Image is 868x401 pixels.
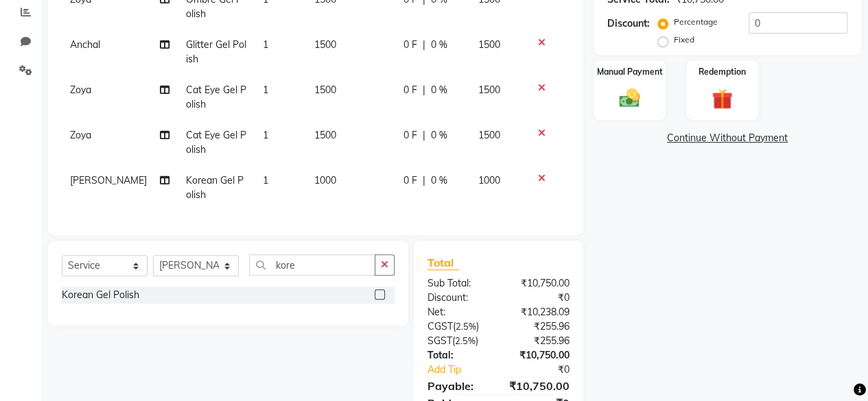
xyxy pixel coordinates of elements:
[417,319,499,334] div: ( )
[607,16,650,31] div: Discount:
[498,334,580,348] div: ₹255.96
[249,254,375,276] input: Search or Scan
[455,335,476,346] span: 2.5%
[478,129,500,141] span: 1500
[431,128,447,143] span: 0 %
[417,378,499,394] div: Payable:
[427,256,459,270] span: Total
[431,173,447,188] span: 0 %
[705,86,739,112] img: _gift.svg
[597,66,663,78] label: Manual Payment
[417,363,512,377] a: Add Tip
[596,131,858,145] a: Continue Without Payment
[498,348,580,363] div: ₹10,750.00
[427,320,453,332] span: CGST
[498,291,580,305] div: ₹0
[70,84,91,96] span: Zoya
[427,335,452,347] span: SGST
[478,84,500,96] span: 1500
[314,38,336,51] span: 1500
[403,128,417,143] span: 0 F
[186,174,244,201] span: Korean Gel Polish
[417,348,499,363] div: Total:
[423,83,425,97] span: |
[431,38,447,52] span: 0 %
[263,129,268,141] span: 1
[613,86,646,110] img: _cash.svg
[674,34,694,46] label: Fixed
[403,38,417,52] span: 0 F
[314,84,336,96] span: 1500
[478,38,500,51] span: 1500
[186,84,246,110] span: Cat Eye Gel Polish
[70,129,91,141] span: Zoya
[417,276,499,291] div: Sub Total:
[417,305,499,319] div: Net:
[70,38,100,51] span: Anchal
[431,83,447,97] span: 0 %
[263,84,268,96] span: 1
[456,321,476,332] span: 2.5%
[512,363,580,377] div: ₹0
[498,319,580,334] div: ₹255.96
[186,38,246,65] span: Glitter Gel Polish
[498,305,580,319] div: ₹10,238.09
[498,276,580,291] div: ₹10,750.00
[314,174,336,186] span: 1000
[699,66,746,78] label: Redemption
[423,128,425,143] span: |
[417,291,499,305] div: Discount:
[403,83,417,97] span: 0 F
[186,129,246,156] span: Cat Eye Gel Polish
[498,378,580,394] div: ₹10,750.00
[417,334,499,348] div: ( )
[674,16,718,28] label: Percentage
[423,173,425,188] span: |
[314,129,336,141] span: 1500
[423,38,425,52] span: |
[70,174,147,186] span: [PERSON_NAME]
[403,173,417,188] span: 0 F
[263,174,268,186] span: 1
[62,288,139,302] div: Korean Gel Polish
[478,174,500,186] span: 1000
[263,38,268,51] span: 1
